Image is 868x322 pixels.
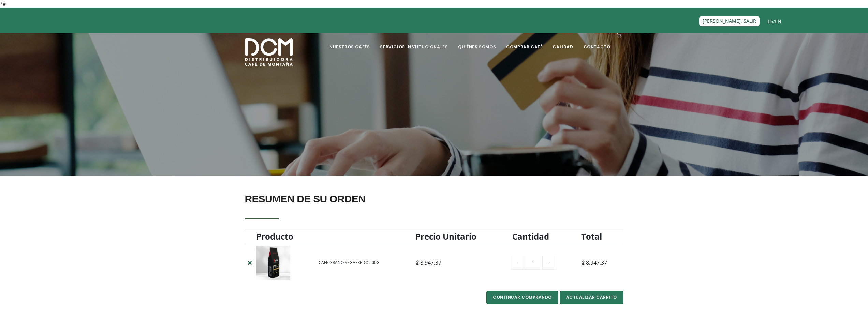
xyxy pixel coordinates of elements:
b: Precio Unitario [415,231,476,242]
a: Comprar Café [502,34,546,50]
input: - [511,256,524,270]
td: CAFE GRANO SEGAFREDO 500G [317,244,414,281]
a: Calidad [548,34,577,50]
button: ACTUALIZAR CARRITO [560,291,623,304]
img: DCM-WEB-PRODUCTO-1024x1024-V2-DORADO-500gr.png [256,246,290,280]
a: Servicios Institucionales [376,34,452,50]
b: Cantidad [512,231,549,242]
a: Contacto [579,34,615,50]
input: + [542,256,556,270]
span: ₡ 8.947,37 [415,259,441,266]
button: CONTINUAR COMPRANDO [486,291,558,304]
a: Quiénes Somos [454,34,500,50]
a: Nuestros Cafés [325,34,374,50]
b: Total [581,231,602,242]
a: ES [768,18,773,25]
span: ₡ 8.947,37 [581,259,607,266]
span: / [768,17,781,25]
a: [PERSON_NAME], SALIR [699,16,760,26]
a: CONTINUAR COMPRANDO [486,295,558,301]
b: Producto [256,231,293,242]
a: EN [775,18,781,25]
h2: RESUMEN DE SU ORDEN [245,189,429,209]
